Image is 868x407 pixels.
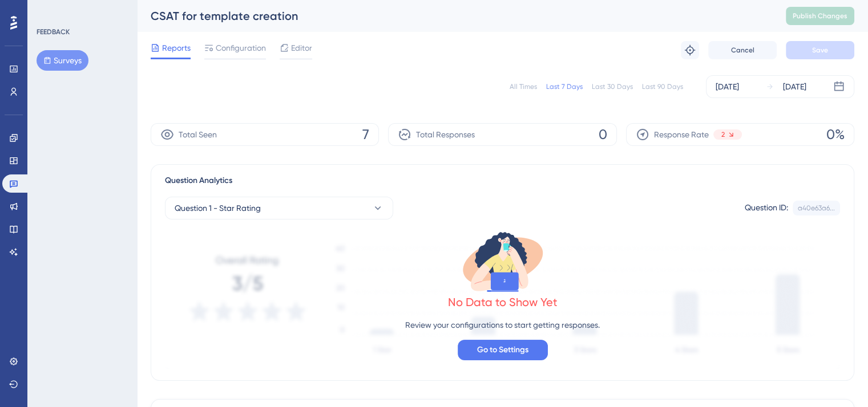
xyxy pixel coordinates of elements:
button: Go to Settings [458,340,548,360]
span: 2 [721,130,725,139]
span: Response Rate [654,128,709,141]
span: Question Analytics [165,174,232,188]
span: Publish Changes [793,11,847,21]
span: 0% [826,125,845,144]
div: No Data to Show Yet [448,294,558,310]
div: CSAT for template creation [151,8,757,24]
button: Cancel [708,41,777,59]
div: a40e63a6... [798,203,835,213]
span: 7 [362,125,369,144]
span: Question 1 - Star Rating [175,201,261,215]
div: Last 90 Days [642,82,683,91]
div: Last 7 Days [546,82,583,91]
span: Cancel [731,46,754,55]
button: Question 1 - Star Rating [165,197,393,219]
div: All Times [510,82,537,91]
div: Question ID: [745,201,788,215]
button: Surveys [37,50,88,71]
div: Last 30 Days [592,82,633,91]
span: Save [812,46,828,55]
span: Total Responses [416,128,475,141]
span: Editor [291,41,312,55]
p: Review your configurations to start getting responses. [405,318,600,332]
div: [DATE] [716,80,739,93]
button: Publish Changes [786,7,854,25]
span: Configuration [216,41,266,55]
div: FEEDBACK [37,27,70,36]
span: 0 [599,125,607,144]
div: [DATE] [783,80,806,93]
span: Reports [162,41,191,55]
span: Go to Settings [477,343,528,357]
span: Total Seen [179,128,217,141]
button: Save [786,41,854,59]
